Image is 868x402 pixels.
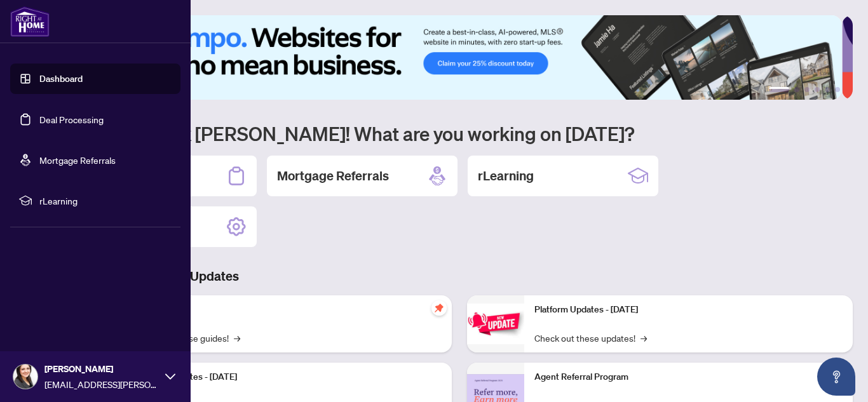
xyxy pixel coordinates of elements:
a: Mortgage Referrals [39,154,116,166]
span: → [234,331,240,345]
p: Platform Updates - [DATE] [133,370,442,384]
p: Platform Updates - [DATE] [534,303,843,317]
button: 6 [835,87,840,92]
button: 4 [815,87,820,92]
button: 1 [769,87,789,92]
img: Platform Updates - June 23, 2025 [467,304,524,344]
a: Dashboard [39,73,83,84]
p: Agent Referral Program [534,370,843,384]
span: rLearning [39,194,172,208]
button: 3 [804,87,810,92]
h1: Welcome back [PERSON_NAME]! What are you working on [DATE]? [66,121,853,145]
img: Profile Icon [13,365,37,389]
p: Self-Help [133,303,442,317]
h2: Mortgage Referrals [277,167,389,185]
h3: Brokerage & Industry Updates [66,267,853,285]
img: logo [10,6,50,37]
h2: rLearning [478,167,534,185]
span: [PERSON_NAME] [44,362,159,376]
span: [EMAIL_ADDRESS][PERSON_NAME][DOMAIN_NAME] [44,377,159,391]
a: Check out these updates!→ [534,331,647,345]
span: pushpin [431,300,447,316]
button: 2 [794,87,799,92]
a: Deal Processing [39,114,104,125]
span: → [641,331,647,345]
button: Open asap [817,358,855,396]
img: Slide 0 [66,15,842,100]
button: 5 [825,87,830,92]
